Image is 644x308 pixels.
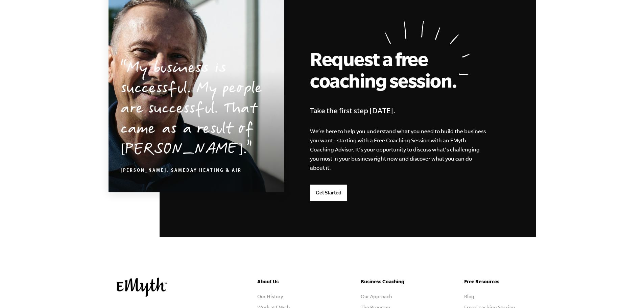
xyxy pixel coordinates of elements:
h5: Business Coaching [361,278,424,286]
p: We’re here to help you understand what you need to build the business you want - starting with a ... [310,127,486,172]
p: My business is successful. My people are successful. That came as a result of [PERSON_NAME]. [121,59,272,161]
h5: About Us [257,278,321,286]
cite: [PERSON_NAME], SameDay Heating & Air [121,168,242,174]
a: Our History [257,294,283,299]
h2: Request a free coaching session. [310,48,462,91]
h5: Free Resources [464,278,528,286]
a: Blog [464,294,474,299]
a: Our Approach [361,294,392,299]
h4: Take the first step [DATE]. [310,104,499,117]
a: Get Started [310,185,347,201]
img: EMyth [117,278,167,297]
iframe: Chat Widget [610,276,644,308]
